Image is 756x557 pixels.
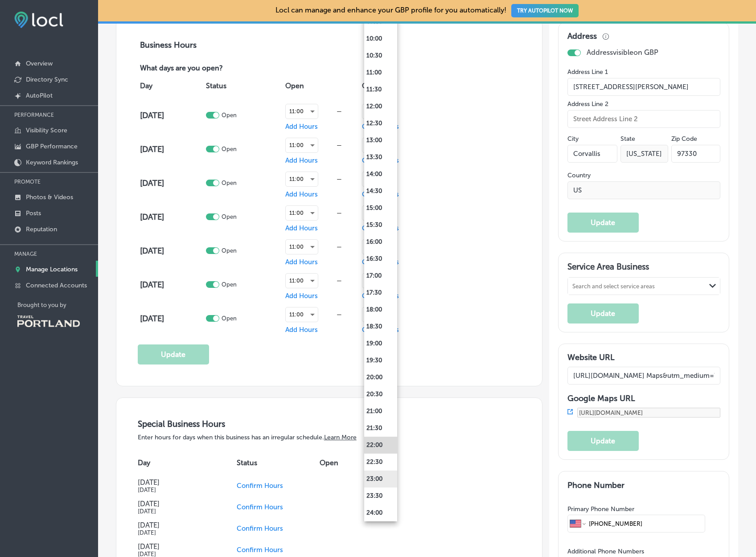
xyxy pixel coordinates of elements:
li: 13:00 [364,132,397,149]
li: 15:30 [364,217,397,233]
li: 11:30 [364,81,397,98]
li: 15:00 [364,200,397,217]
p: Posts [26,209,41,217]
li: 23:30 [364,487,397,504]
li: 21:00 [364,403,397,420]
li: 12:30 [364,115,397,132]
p: Reputation [26,225,57,233]
p: Overview [26,60,53,67]
li: 21:30 [364,420,397,437]
p: AutoPilot [26,92,53,99]
p: Keyword Rankings [26,159,78,166]
li: 11:00 [364,64,397,81]
p: Brought to you by [17,302,98,308]
li: 13:30 [364,149,397,166]
img: Travel Portland [17,315,80,327]
li: 24:00 [364,504,397,521]
li: 16:30 [364,250,397,267]
li: 16:00 [364,233,397,250]
li: 18:00 [364,301,397,318]
p: Photos & Videos [26,193,73,201]
p: Manage Locations [26,266,78,273]
p: GBP Performance [26,143,78,150]
li: 17:00 [364,267,397,284]
li: 18:30 [364,318,397,335]
p: Directory Sync [26,76,68,83]
li: 10:00 [364,30,397,47]
li: 22:30 [364,454,397,471]
li: 22:00 [364,437,397,454]
p: Connected Accounts [26,282,87,289]
li: 19:00 [364,335,397,352]
p: Visibility Score [26,127,67,134]
li: 20:00 [364,369,397,386]
li: 10:30 [364,47,397,64]
li: 20:30 [364,386,397,403]
button: TRY AUTOPILOT NOW [511,4,579,17]
li: 12:00 [364,98,397,115]
li: 14:30 [364,183,397,200]
li: 19:30 [364,352,397,369]
li: 23:00 [364,471,397,487]
li: 17:30 [364,284,397,301]
li: 14:00 [364,166,397,183]
img: fda3e92497d09a02dc62c9cd864e3231.png [14,12,63,28]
